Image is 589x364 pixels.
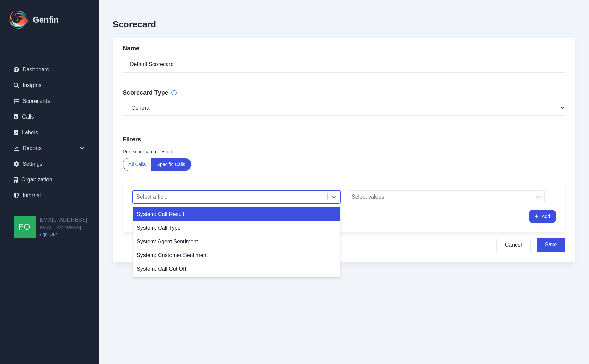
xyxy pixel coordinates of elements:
[123,56,565,73] input: Enter scorecard name
[529,210,556,223] button: Add
[14,216,36,238] img: founders@genfin.ai
[133,262,340,276] div: System: Call Cut Off
[496,238,531,252] button: Cancel
[38,216,87,224] h2: [EMAIL_ADDRESS]
[8,110,91,124] a: Calls
[8,79,91,92] a: Insights
[8,157,91,171] a: Settings
[38,224,87,231] span: [EMAIL_ADDRESS]
[123,148,565,155] label: Run scorecard rules on:
[133,221,340,235] div: System: Call Type
[113,19,156,29] h2: Scorecard
[123,158,151,171] button: All Calls
[537,238,565,252] button: Save
[8,9,30,31] img: Logo
[123,88,565,97] h3: Scorecard Type
[133,235,340,248] div: System: Agent Sentiment
[8,173,91,187] a: Organization
[8,63,91,77] a: Dashboard
[8,141,91,155] div: Reports
[151,158,191,171] button: Specific Calls
[133,248,340,262] div: System: Customer Sentiment
[8,94,91,108] a: Scorecards
[171,90,177,95] span: Info
[133,207,340,221] div: System: Call Result
[33,14,59,25] h1: Genfin
[123,43,565,53] h3: Name
[8,189,91,202] a: Internal
[38,231,87,238] a: Sign Out
[123,135,565,144] h3: Filters
[8,126,91,139] a: Labels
